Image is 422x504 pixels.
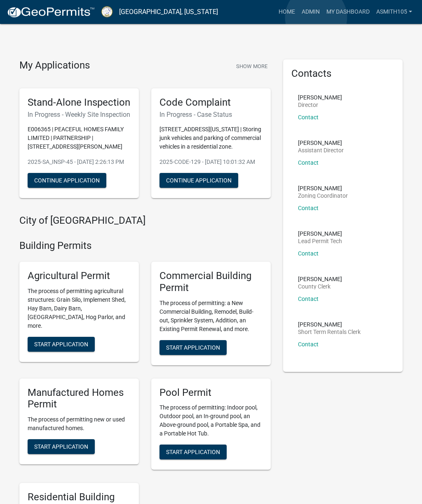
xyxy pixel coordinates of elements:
[159,299,263,334] p: The process of permitting: a New Commercial Building, Remodel, Build-out, Sprinkler System, Addit...
[159,403,263,438] p: The process of permitting: Indoor pool, Outdoor pool, an In-ground pool, an Above-ground pool, a ...
[28,415,131,433] p: The process of permitting new or used manufactured homes.
[28,337,95,352] button: Start Application
[159,270,263,294] h5: Commercial Building Permit
[298,185,348,191] p: [PERSON_NAME]
[298,238,342,244] p: Lead Permit Tech
[233,59,271,73] button: Show More
[28,125,131,151] p: E006365 | PEACEFUL HOMES FAMILY LIMITED | PARTNERSHIP | [STREET_ADDRESS][PERSON_NAME]
[298,102,342,108] p: Director
[298,95,342,100] p: [PERSON_NAME]
[373,4,415,20] a: asmith105
[298,231,342,237] p: [PERSON_NAME]
[298,284,342,289] p: County Clerk
[298,276,342,282] p: [PERSON_NAME]
[34,341,88,347] span: Start Application
[101,6,113,17] img: Putnam County, Georgia
[28,173,106,188] button: Continue Application
[159,173,238,188] button: Continue Application
[298,205,319,211] a: Contact
[298,159,319,166] a: Contact
[28,158,131,166] p: 2025-SA_INSP-45 - [DATE] 2:26:13 PM
[323,4,373,20] a: My Dashboard
[19,215,271,227] h4: City of [GEOGRAPHIC_DATA]
[291,68,394,80] h5: Contacts
[298,114,319,121] a: Contact
[298,329,361,335] p: Short Term Rentals Clerk
[28,439,95,454] button: Start Application
[28,287,131,330] p: The process of permitting agricultural structures: Grain Silo, Implement Shed, Hay Barn, Dairy Ba...
[159,340,227,355] button: Start Application
[28,97,131,109] h5: Stand-Alone Inspection
[159,111,263,118] h6: In Progress - Case Status
[159,445,227,459] button: Start Application
[298,341,319,348] a: Contact
[298,140,344,146] p: [PERSON_NAME]
[298,147,344,153] p: Assistant Director
[159,158,263,166] p: 2025-CODE-129 - [DATE] 10:01:32 AM
[28,387,131,411] h5: Manufactured Homes Permit
[166,449,220,455] span: Start Application
[34,443,88,450] span: Start Application
[19,240,271,252] h4: Building Permits
[119,5,218,19] a: [GEOGRAPHIC_DATA], [US_STATE]
[298,4,323,20] a: Admin
[159,97,263,109] h5: Code Complaint
[298,250,319,257] a: Contact
[166,344,220,350] span: Start Application
[298,296,319,302] a: Contact
[298,193,348,199] p: Zoning Coordinator
[28,270,131,282] h5: Agricultural Permit
[275,4,298,20] a: Home
[28,111,131,118] h6: In Progress - Weekly Site Inspection
[19,59,90,72] h4: My Applications
[159,125,263,151] p: [STREET_ADDRESS][US_STATE] | Storing junk vehicles and parking of commercial vehicles in a reside...
[159,387,263,399] h5: Pool Permit
[298,322,361,327] p: [PERSON_NAME]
